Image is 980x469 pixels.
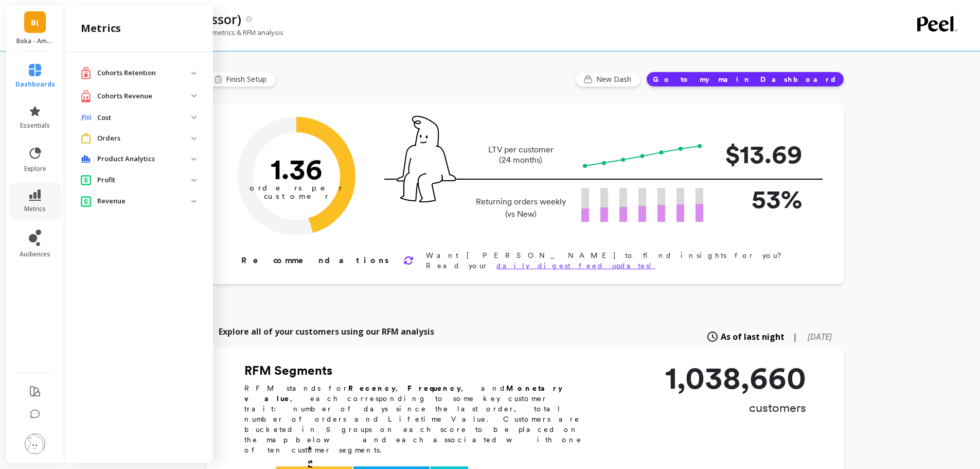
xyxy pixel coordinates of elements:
[720,180,802,218] p: 53%
[720,135,802,173] p: $13.69
[426,250,811,271] p: Want [PERSON_NAME] to find insights for you? Read your
[191,200,197,203] img: down caret icon
[16,37,54,45] p: Boka - Amazon (Essor)
[81,196,91,206] img: navigation item icon
[81,155,91,163] img: navigation item icon
[191,72,197,75] img: down caret icon
[244,362,594,379] h2: RFM Segments
[31,16,39,28] span: B(
[24,205,46,213] span: metrics
[81,175,91,185] img: navigation item icon
[473,145,569,165] p: LTV per customer (24 months)
[270,152,322,186] text: 1.36
[97,133,191,144] p: Orders
[15,80,55,89] span: dashboards
[793,331,797,343] span: |
[575,72,641,87] button: New Dash
[20,250,50,258] span: audiences
[473,196,569,220] p: Returning orders weekly (vs New)
[97,68,191,78] p: Cohorts Retention
[97,154,191,164] p: Product Analytics
[226,74,270,84] span: Finish Setup
[646,72,844,87] button: Go to my main Dashboard
[263,192,329,201] tspan: customer
[20,121,50,130] span: essentials
[397,116,456,202] img: pal seatted on line
[97,113,191,123] p: Cost
[97,91,191,101] p: Cohorts Revenue
[24,165,46,173] span: explore
[97,196,191,206] p: Revenue
[596,74,634,84] span: New Dash
[348,384,396,392] b: Recency
[191,158,197,161] img: down caret icon
[97,175,191,185] p: Profit
[81,21,121,36] h2: metrics
[191,179,197,182] img: down caret icon
[81,66,91,79] img: navigation item icon
[241,254,391,267] p: Recommendations
[206,72,276,87] button: Finish Setup
[219,325,434,338] p: Explore all of your customers using our RFM analysis
[665,399,806,416] p: customers
[81,133,91,144] img: navigation item icon
[191,137,197,140] img: down caret icon
[407,384,461,392] b: Frequency
[191,94,197,97] img: down caret icon
[25,433,45,454] img: profile picture
[81,90,91,102] img: navigation item icon
[808,331,832,342] span: [DATE]
[81,114,91,121] img: navigation item icon
[721,331,785,343] span: As of last night
[496,262,656,270] a: daily digest feed updates!
[244,383,594,455] p: RFM stands for , , and , each corresponding to some key customer trait: number of days since the ...
[191,116,197,119] img: down caret icon
[250,183,343,193] tspan: orders per
[665,362,806,393] p: 1,038,660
